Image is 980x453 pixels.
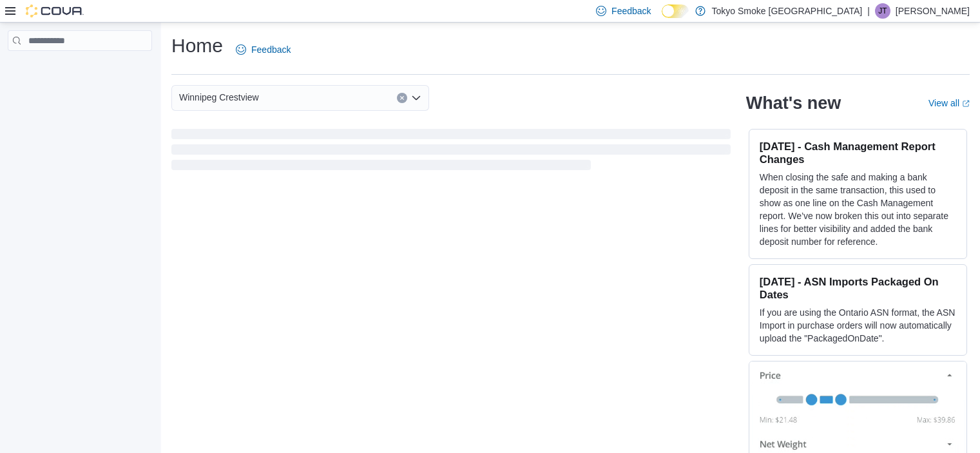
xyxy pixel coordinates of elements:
h3: [DATE] - ASN Imports Packaged On Dates [760,275,956,301]
img: Cova [26,5,84,17]
p: If you are using the Ontario ASN format, the ASN Import in purchase orders will now automatically... [760,306,956,345]
h3: [DATE] - Cash Management Report Changes [760,140,956,166]
span: Feedback [611,5,651,17]
p: Tokyo Smoke [GEOGRAPHIC_DATA] [712,3,863,19]
p: | [867,3,870,19]
span: Loading [171,131,731,173]
h1: Home [171,33,223,59]
button: Open list of options [411,93,421,103]
a: View allExternal link [928,98,970,108]
input: Dark Mode [662,5,689,18]
p: [PERSON_NAME] [896,3,970,19]
p: When closing the safe and making a bank deposit in the same transaction, this used to show as one... [760,171,956,248]
h2: What's new [746,93,841,113]
span: Feedback [251,43,291,56]
div: Jade Thiessen [875,3,890,19]
svg: External link [962,100,970,108]
span: JT [878,3,887,19]
span: Winnipeg Crestview [179,90,259,105]
a: Feedback [231,37,296,63]
button: Clear input [397,93,407,103]
nav: Complex example [8,53,152,84]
